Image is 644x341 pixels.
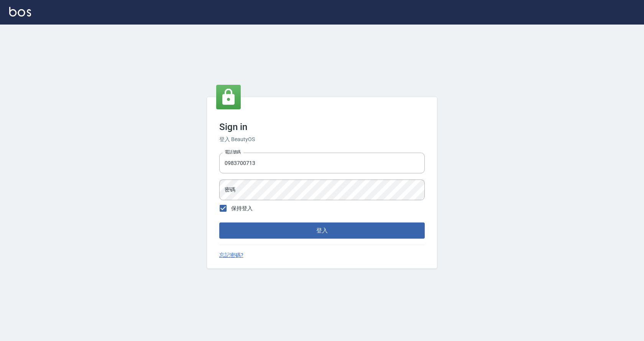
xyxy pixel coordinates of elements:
h6: 登入 BeautyOS [219,135,425,143]
h3: Sign in [219,122,425,132]
span: 保持登入 [231,204,253,213]
button: 登入 [219,222,425,239]
label: 電話號碼 [225,149,241,155]
a: 忘記密碼? [219,251,243,259]
img: Logo [9,7,31,16]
